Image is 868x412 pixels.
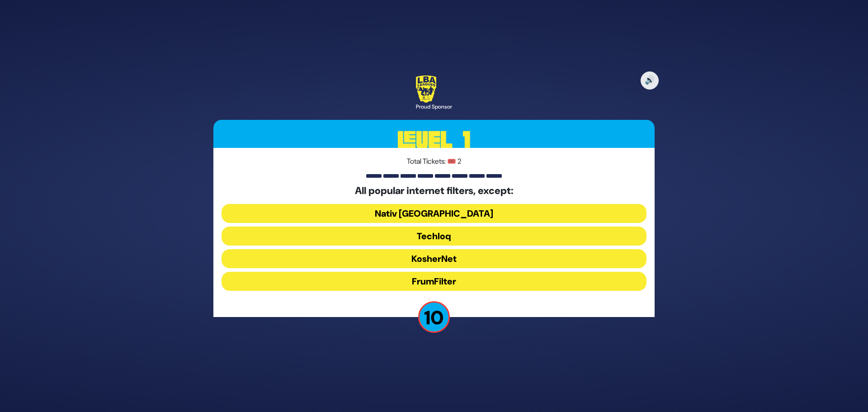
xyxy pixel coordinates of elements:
img: LBA [416,76,436,103]
button: Techloq [222,227,646,246]
h3: Level 1 [213,120,655,161]
h5: All popular internet filters, except: [222,185,646,197]
button: 🔊 [641,71,659,90]
button: Nativ [GEOGRAPHIC_DATA] [222,204,646,223]
div: Proud Sponsor [416,103,452,111]
button: KosherNet [222,249,646,268]
p: 10 [418,301,450,333]
p: Total Tickets: 🎟️ 2 [222,156,646,167]
button: FrumFilter [222,272,646,291]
